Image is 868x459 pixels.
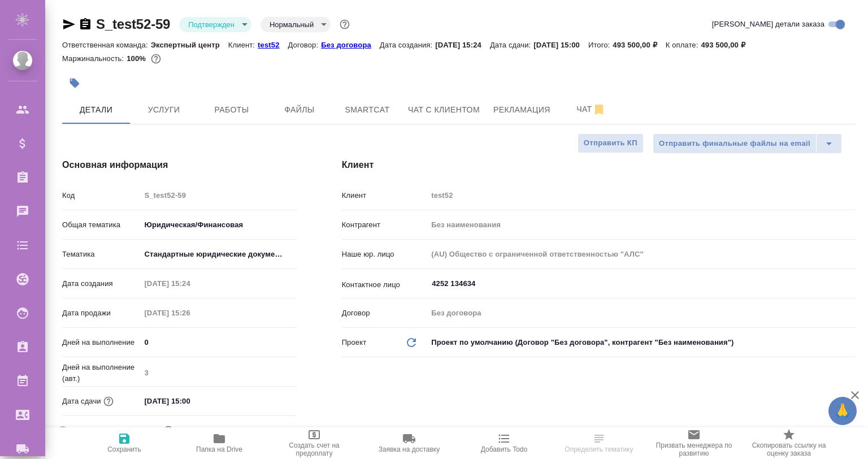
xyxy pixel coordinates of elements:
p: Дней на выполнение (авт.) [62,362,140,384]
input: Пустое поле [427,246,856,262]
span: 🙏 [833,399,852,423]
input: Пустое поле [427,216,856,233]
input: Пустое поле [140,187,297,203]
button: Сохранить [77,427,172,459]
button: Скопировать ссылку [79,18,92,31]
div: Подтвержден [261,17,331,32]
div: Стандартные юридические документы, договоры, уставы [140,245,297,264]
span: [PERSON_NAME] детали заказа [712,19,824,30]
button: Скопировать ссылку для ЯМессенджера [62,18,76,31]
button: Подтвержден [185,20,238,29]
span: Учитывать выходные [79,425,153,436]
div: Подтвержден [179,17,251,32]
input: Пустое поле [427,187,856,203]
p: Дата создания [62,278,140,289]
p: Договор [342,308,428,319]
p: Дата сдачи [62,396,101,407]
span: Призвать менеджера по развитию [653,441,735,457]
p: Без договора [321,41,380,49]
span: Чат [564,102,618,116]
p: Дата создания: [380,41,435,49]
span: Отправить финальные файлы на email [659,137,810,150]
p: Наше юр. лицо [342,249,428,260]
div: split button [653,133,842,154]
p: Договор: [288,41,322,49]
input: Пустое поле [140,305,239,321]
span: Сохранить [107,445,141,453]
div: Проект по умолчанию (Договор "Без договора", контрагент "Без наименования") [427,333,856,352]
span: Работы [205,103,259,117]
p: [DATE] 15:24 [435,41,490,49]
button: Заявка на доставку [362,427,457,459]
a: Без договора [321,40,380,49]
button: 🙏 [828,397,857,425]
button: Выбери, если сб и вс нужно считать рабочими днями для выполнения заказа. [161,423,176,438]
div: Юридическая/Финансовая [140,215,297,235]
span: Добавить Todo [481,445,527,453]
p: Контрагент [342,219,428,231]
button: Призвать менеджера по развитию [646,427,741,459]
input: ✎ Введи что-нибудь [140,334,297,350]
svg: Отписаться [592,103,606,116]
span: Файлы [272,103,327,117]
p: [DATE] 15:00 [533,41,588,49]
button: Добавить Todo [457,427,552,459]
span: Заявка на доставку [379,445,440,453]
p: 493 500,00 ₽ [613,41,665,49]
p: Дата продажи [62,308,140,319]
button: Создать счет на предоплату [267,427,362,459]
a: S_test52-59 [96,16,170,32]
span: Услуги [137,103,191,117]
button: 0.00 RUB; [149,51,163,66]
span: Папка на Drive [196,445,242,453]
span: Создать счет на предоплату [274,441,355,457]
button: Определить тематику [552,427,646,459]
button: Open [849,283,852,285]
button: Отправить КП [578,133,644,153]
p: Итого: [588,41,613,49]
p: К оплате: [666,41,701,49]
p: Проект [342,337,367,348]
p: Ответственная команда: [62,41,151,49]
button: Скопировать ссылку на оценку заказа [741,427,836,459]
p: Тематика [62,249,140,260]
span: Рекламация [493,103,550,117]
p: Общая тематика [62,219,140,231]
p: Клиент [342,190,428,201]
button: Доп статусы указывают на важность/срочность заказа [337,17,352,32]
h4: Основная информация [62,158,297,172]
input: Пустое поле [140,275,239,292]
input: Пустое поле [140,365,297,381]
span: Скопировать ссылку на оценку заказа [748,441,830,457]
p: Контактное лицо [342,279,428,291]
h4: Клиент [342,158,856,172]
p: Маржинальность: [62,54,127,63]
p: 493 500,00 ₽ [701,41,753,49]
button: Добавить тэг [62,71,87,96]
p: 100% [127,54,149,63]
span: Чат с клиентом [408,103,480,117]
p: Клиент: [228,41,258,49]
p: test52 [258,41,288,49]
button: Отправить финальные файлы на email [653,133,817,154]
button: Папка на Drive [172,427,267,459]
input: Пустое поле [427,305,856,321]
p: Экспертный центр [151,41,228,49]
span: Smartcat [340,103,394,117]
span: Детали [69,103,123,117]
p: Дней на выполнение [62,337,140,348]
button: Если добавить услуги и заполнить их объемом, то дата рассчитается автоматически [101,394,116,409]
span: Определить тематику [565,445,633,453]
a: test52 [258,40,288,49]
p: Дата сдачи: [490,41,533,49]
p: Код [62,190,140,201]
input: ✎ Введи что-нибудь [140,393,239,409]
button: Нормальный [266,20,317,29]
span: Отправить КП [584,137,637,150]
